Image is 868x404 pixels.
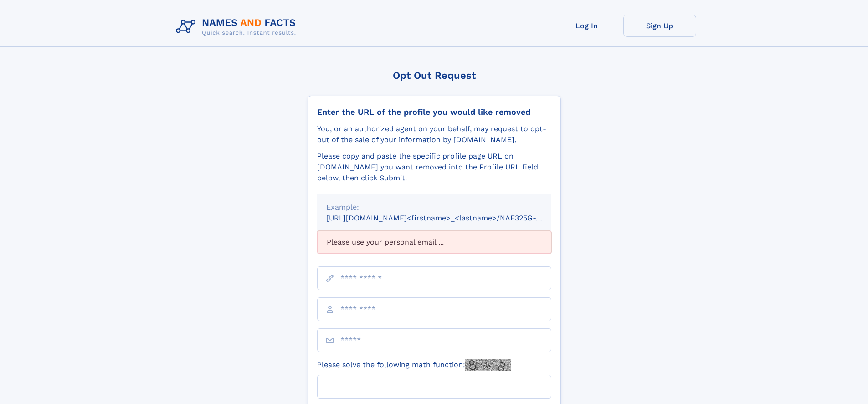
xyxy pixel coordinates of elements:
div: Enter the URL of the profile you would like removed [317,107,551,117]
div: You, or an authorized agent on your behalf, may request to opt-out of the sale of your informatio... [317,123,551,145]
small: [URL][DOMAIN_NAME]<firstname>_<lastname>/NAF325G-xxxxxxxx [326,214,569,222]
a: Sign Up [623,15,696,37]
div: Please copy and paste the specific profile page URL on [DOMAIN_NAME] you want removed into the Pr... [317,151,551,184]
div: Opt Out Request [308,70,561,81]
div: Example: [326,202,542,213]
label: Please solve the following math function: [317,359,511,371]
a: Log In [550,15,623,37]
img: Logo Names and Facts [172,15,303,39]
div: Please use your personal email ... [317,231,551,254]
